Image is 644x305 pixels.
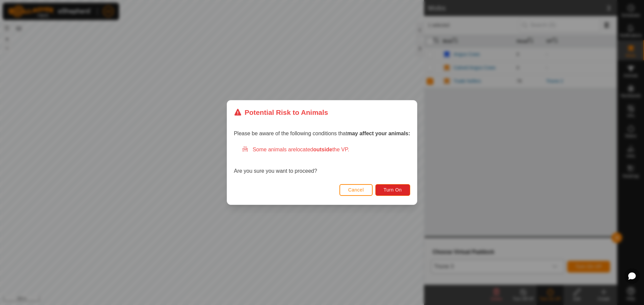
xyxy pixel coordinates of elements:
div: Some animals are [242,146,410,154]
button: Cancel [339,184,373,196]
span: located the VP. [296,147,349,152]
button: Turn On [375,184,410,196]
strong: outside [313,147,332,152]
span: Turn On [384,187,402,193]
strong: may affect your animals: [347,131,410,136]
span: Cancel [348,187,364,193]
div: Potential Risk to Animals [234,107,328,118]
span: Please be aware of the following conditions that [234,131,410,136]
div: Are you sure you want to proceed? [234,146,410,175]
